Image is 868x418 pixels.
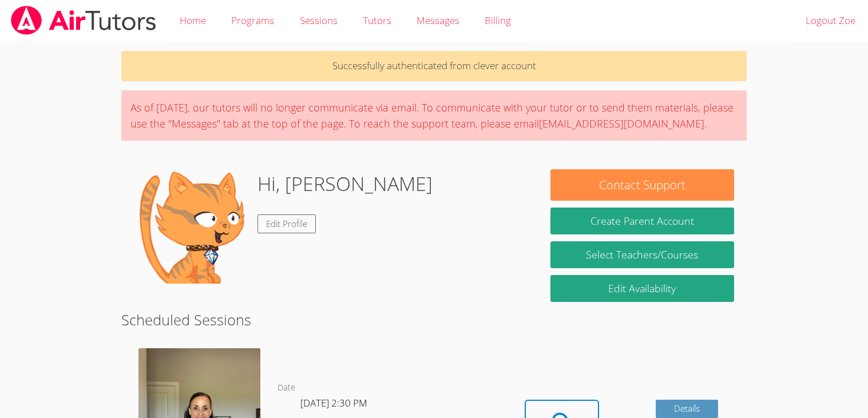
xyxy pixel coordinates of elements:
span: Messages [417,14,459,27]
dt: Date [278,381,295,395]
span: [DATE] 2:30 PM [300,396,367,409]
h2: Scheduled Sessions [121,309,746,331]
a: Edit Profile [257,214,316,233]
a: Select Teachers/Courses [550,241,734,268]
h1: Hi, [PERSON_NAME] [257,169,433,198]
img: airtutors_banner-c4298cdbf04f3fff15de1276eac7730deb9818008684d7c2e4769d2f7ddbe033.png [10,6,157,35]
button: Contact Support [550,169,734,201]
img: default.png [134,169,248,284]
a: Edit Availability [550,275,734,302]
div: As of [DATE], our tutors will no longer communicate via email. To communicate with your tutor or ... [121,90,746,141]
p: Successfully authenticated from clever account [121,51,746,81]
button: Create Parent Account [550,208,734,234]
